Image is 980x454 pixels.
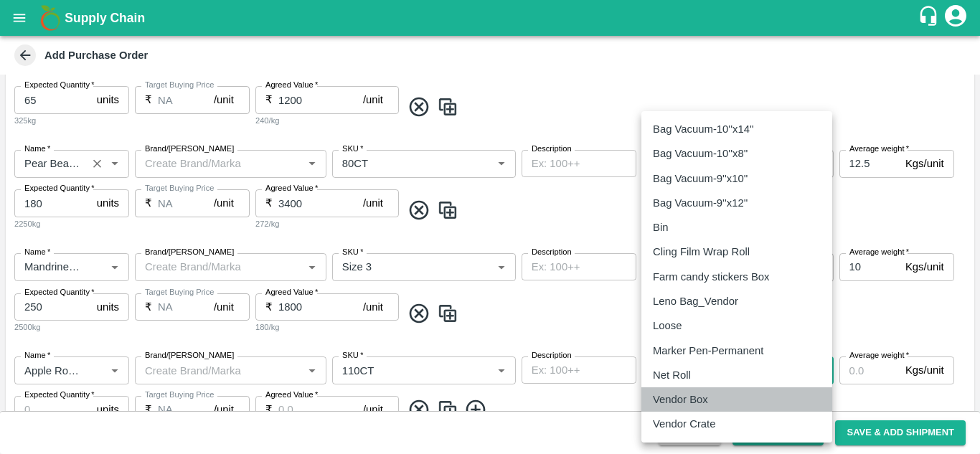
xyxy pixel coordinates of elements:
p: Bag Vacuum-10''x14'' [653,121,754,137]
p: Loose [653,318,682,334]
p: Leno Bag_Vendor [653,293,738,309]
p: Farm candy stickers Box [653,269,770,285]
p: Bag Vacuum-9''x12'' [653,195,748,211]
p: Net Roll [653,367,691,383]
p: Bag Vacuum-10''x8'' [653,146,748,161]
p: Marker Pen-Permanent [653,343,763,359]
p: Cling Film Wrap Roll [653,244,750,260]
p: Vendor Crate [653,416,715,432]
p: Vendor Box [653,392,708,407]
p: Bag Vacuum-9''x10'' [653,171,748,186]
p: Bin [653,219,668,235]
